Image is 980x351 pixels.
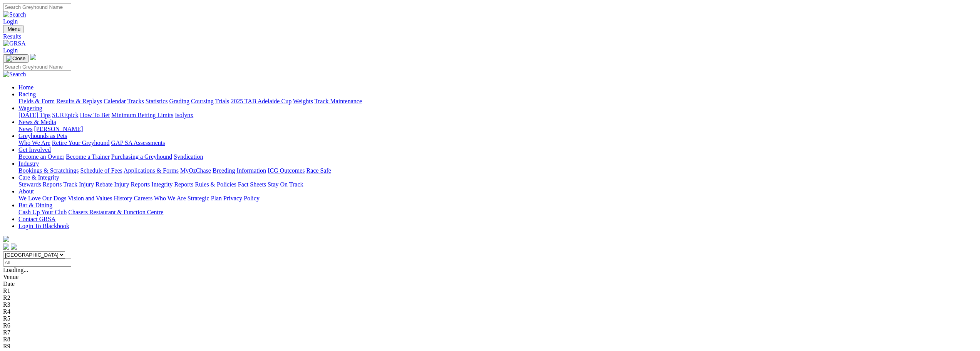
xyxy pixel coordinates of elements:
a: How To Bet [80,112,110,118]
img: facebook.svg [3,244,9,250]
div: Date [3,280,977,287]
a: Greyhounds as Pets [18,133,67,139]
a: Bookings & Scratchings [18,167,79,174]
span: Menu [8,26,20,32]
div: Care & Integrity [18,181,977,188]
div: R5 [3,315,977,322]
span: Loading... [3,267,28,273]
a: Minimum Betting Limits [111,112,173,118]
a: Isolynx [175,112,193,118]
a: Track Injury Rebate [63,181,112,188]
button: Toggle navigation [3,25,23,33]
img: twitter.svg [11,244,17,250]
div: Racing [18,98,977,105]
a: Login To Blackbook [18,223,69,229]
a: Grading [169,98,189,104]
img: Close [6,55,25,62]
a: Track Maintenance [315,98,362,104]
a: Syndication [174,153,203,160]
a: SUREpick [52,112,78,118]
a: Cash Up Your Club [18,209,67,215]
a: Get Involved [18,146,51,153]
a: Careers [134,195,152,202]
div: About [18,195,977,202]
a: Results [3,33,977,40]
a: Who We Are [18,139,50,146]
a: History [114,195,132,202]
img: Search [3,71,26,78]
a: ICG Outcomes [268,167,305,174]
a: About [18,188,34,195]
div: Bar & Dining [18,209,977,216]
div: Venue [3,274,977,280]
a: Purchasing a Greyhound [111,153,172,160]
img: logo-grsa-white.png [30,54,36,60]
a: [DATE] Tips [18,112,50,118]
a: Tracks [127,98,144,104]
div: R3 [3,301,977,308]
a: GAP SA Assessments [111,139,165,146]
a: Login [3,47,18,54]
a: Become an Owner [18,153,64,160]
a: News & Media [18,119,56,125]
a: Home [18,84,34,91]
img: GRSA [3,40,26,47]
div: News & Media [18,126,977,133]
a: Login [3,18,18,25]
a: Contact GRSA [18,216,55,222]
a: Retire Your Greyhound [52,139,110,146]
a: Care & Integrity [18,174,59,181]
a: Bar & Dining [18,202,52,208]
a: Who We Are [154,195,186,202]
a: Breeding Information [213,167,266,174]
div: Industry [18,167,977,174]
a: Trials [215,98,229,104]
a: Strategic Plan [188,195,222,202]
div: R9 [3,343,977,350]
a: Weights [293,98,313,104]
div: Greyhounds as Pets [18,139,977,146]
div: Wagering [18,112,977,119]
a: Statistics [146,98,168,104]
a: Vision and Values [68,195,112,202]
div: R2 [3,294,977,301]
a: Fields & Form [18,98,55,104]
input: Search [3,3,71,11]
a: Stay On Track [268,181,303,188]
a: Applications & Forms [124,167,179,174]
a: Integrity Reports [151,181,193,188]
a: [PERSON_NAME] [34,126,83,132]
a: Race Safe [306,167,331,174]
a: Stewards Reports [18,181,62,188]
a: Rules & Policies [195,181,236,188]
div: R1 [3,287,977,294]
div: R4 [3,308,977,315]
img: logo-grsa-white.png [3,236,9,242]
a: Chasers Restaurant & Function Centre [68,209,163,215]
a: News [18,126,32,132]
a: Results & Replays [56,98,102,104]
a: Industry [18,160,39,167]
div: Get Involved [18,153,977,160]
a: Wagering [18,105,42,111]
a: We Love Our Dogs [18,195,66,202]
button: Toggle navigation [3,54,28,63]
a: 2025 TAB Adelaide Cup [231,98,291,104]
a: Become a Trainer [66,153,110,160]
a: Calendar [104,98,126,104]
div: R7 [3,329,977,336]
a: Privacy Policy [223,195,260,202]
a: MyOzChase [180,167,211,174]
div: R8 [3,336,977,343]
a: Coursing [191,98,214,104]
a: Fact Sheets [238,181,266,188]
img: Search [3,11,26,18]
a: Racing [18,91,36,97]
a: Schedule of Fees [80,167,122,174]
div: R6 [3,322,977,329]
input: Search [3,63,71,71]
input: Select date [3,259,71,267]
a: Injury Reports [114,181,150,188]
